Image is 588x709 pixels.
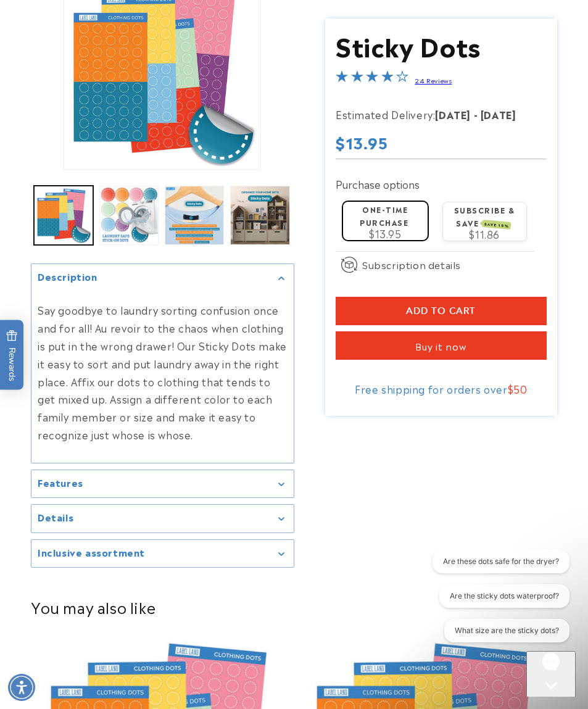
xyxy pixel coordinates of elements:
span: Rewards [6,330,18,381]
label: Subscribe & save [454,204,515,228]
strong: [DATE] [481,107,516,122]
span: Add to cart [406,305,476,317]
span: 50 [513,381,527,396]
h1: Sticky Dots [336,30,547,62]
summary: Inclusive assortment [31,540,294,568]
span: $13.95 [336,131,388,153]
span: $11.86 [469,227,500,242]
a: 24 Reviews - open in a new tab [415,76,452,85]
span: SAVE 15% [482,220,511,230]
button: Load image 3 in gallery view [165,186,224,245]
h2: Description [38,270,97,283]
div: Free shipping for orders over [336,383,547,395]
span: 4.0-star overall rating [336,72,408,87]
h2: Details [38,511,73,523]
button: Buy it now [336,331,547,360]
h2: You may also like [31,597,557,616]
button: Load image 1 in gallery view [34,186,93,245]
p: Say goodbye to laundry sorting confusion once and for all! Au revoir to the chaos when clothing i... [38,301,288,443]
span: $ [508,381,514,396]
h2: Inclusive assortment [38,546,145,558]
iframe: Gorgias live chat conversation starters [406,550,576,653]
label: One-time purchase [360,204,408,228]
summary: Description [31,264,294,292]
span: $13.95 [369,226,402,241]
h2: Features [38,476,83,489]
summary: Features [31,470,294,498]
div: Accessibility Menu [8,674,35,701]
strong: - [474,107,478,122]
strong: [DATE] [435,107,471,122]
iframe: Gorgias live chat messenger [526,651,576,697]
button: Add to cart [336,297,547,325]
summary: Details [31,505,294,533]
label: Purchase options [336,176,420,191]
span: Subscription details [362,257,461,272]
p: Estimated Delivery: [336,106,547,123]
button: Load image 4 in gallery view [230,186,289,245]
button: Load image 2 in gallery view [99,186,159,245]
